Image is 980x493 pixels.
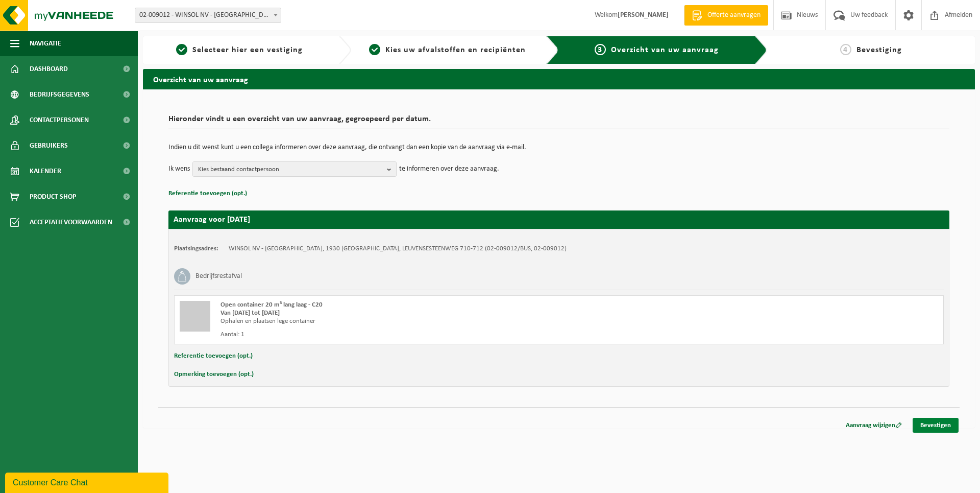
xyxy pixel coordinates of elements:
[618,11,669,19] strong: [PERSON_NAME]
[399,161,499,177] p: te informeren over deze aanvraag.
[30,56,68,82] span: Dashboard
[168,161,190,177] p: Ik wens
[856,46,902,54] span: Bevestiging
[611,46,719,54] span: Overzicht van uw aanvraag
[356,44,539,56] a: 2Kies uw afvalstoffen en recipiënten
[220,301,323,308] span: Open container 20 m³ lang laag - C20
[838,418,910,433] a: Aanvraag wijzigen
[30,107,89,133] span: Contactpersonen
[220,310,280,316] strong: Van [DATE] tot [DATE]
[168,115,949,129] h2: Hieronder vindt u een overzicht van uw aanvraag, gegroepeerd per datum.
[192,46,303,54] span: Selecteer hier een vestiging
[705,10,763,20] span: Offerte aanvragen
[229,245,567,253] td: WINSOL NV - [GEOGRAPHIC_DATA], 1930 [GEOGRAPHIC_DATA], LEUVENSESTEENWEG 710-712 (02-009012/BUS, 0...
[840,44,851,55] span: 4
[174,245,218,252] strong: Plaatsingsadres:
[220,331,600,339] div: Aantal: 1
[135,8,281,23] span: 02-009012 - WINSOL NV - LEUVEN - ZAVENTEM
[148,44,331,56] a: 1Selecteer hier een vestiging
[30,133,68,158] span: Gebruikers
[30,184,76,209] span: Product Shop
[595,44,606,55] span: 3
[135,8,281,22] span: 02-009012 - WINSOL NV - LEUVEN - ZAVENTEM
[176,44,187,55] span: 1
[174,216,250,224] strong: Aanvraag voor [DATE]
[385,46,526,54] span: Kies uw afvalstoffen en recipiënten
[684,5,768,26] a: Offerte aanvragen
[168,144,949,151] p: Indien u dit wenst kunt u een collega informeren over deze aanvraag, die ontvangt dan een kopie v...
[168,187,247,200] button: Referentie toevoegen (opt.)
[143,69,975,89] h2: Overzicht van uw aanvraag
[30,82,89,107] span: Bedrijfsgegevens
[30,31,61,56] span: Navigatie
[220,317,600,325] div: Ophalen en plaatsen lege container
[5,471,170,493] iframe: chat widget
[30,209,112,235] span: Acceptatievoorwaarden
[195,268,242,285] h3: Bedrijfsrestafval
[198,162,383,177] span: Kies bestaand contactpersoon
[174,349,253,363] button: Referentie toevoegen (opt.)
[913,418,959,433] a: Bevestigen
[369,44,380,55] span: 2
[192,161,397,177] button: Kies bestaand contactpersoon
[30,158,61,184] span: Kalender
[174,368,254,381] button: Opmerking toevoegen (opt.)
